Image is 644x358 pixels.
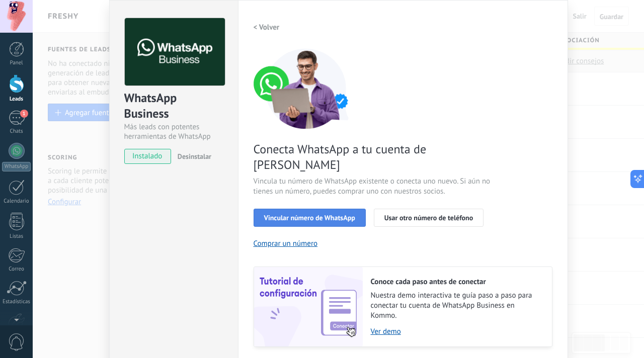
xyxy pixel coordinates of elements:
[264,214,355,221] span: Vincular número de WhatsApp
[2,162,31,171] div: WhatsApp
[2,96,31,103] div: Leads
[254,176,493,197] span: Vincula tu número de WhatsApp existente o conecta uno nuevo. Si aún no tienes un número, puedes c...
[371,277,542,287] h2: Conoce cada paso antes de conectar
[178,152,211,161] span: Desinstalar
[2,233,31,240] div: Listas
[254,239,318,248] button: Comprar un número
[2,60,31,66] div: Panel
[124,122,223,141] div: Más leads con potentes herramientas de WhatsApp
[254,48,359,129] img: connect number
[254,18,280,36] button: < Volver
[371,291,542,321] span: Nuestra demo interactiva te guía paso a paso para conectar tu cuenta de WhatsApp Business en Kommo.
[174,149,211,164] button: Desinstalar
[374,209,484,227] button: Usar otro número de teléfono
[371,327,542,336] a: Ver demo
[125,18,225,86] img: logo_main.png
[124,90,223,122] div: WhatsApp Business
[254,23,280,32] h2: < Volver
[254,141,493,172] span: Conecta WhatsApp a tu cuenta de [PERSON_NAME]
[254,209,366,227] button: Vincular número de WhatsApp
[384,214,473,221] span: Usar otro número de teléfono
[2,299,31,305] div: Estadísticas
[20,110,28,118] span: 1
[2,198,31,205] div: Calendario
[2,266,31,273] div: Correo
[125,149,171,164] span: instalado
[2,128,31,135] div: Chats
